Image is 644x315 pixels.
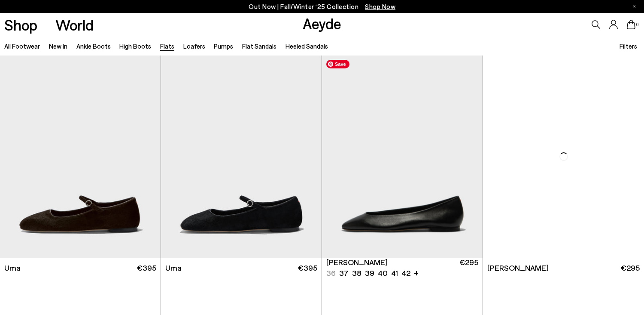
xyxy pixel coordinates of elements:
[119,42,151,50] a: High Boots
[391,268,398,278] li: 41
[137,262,156,273] span: €395
[483,258,644,278] a: [PERSON_NAME] €295
[183,42,205,50] a: Loafers
[161,258,322,278] a: Uma €395
[401,268,410,278] li: 42
[627,20,635,29] a: 0
[286,42,328,50] a: Heeled Sandals
[414,267,419,278] li: +
[322,56,483,258] a: Next slide Previous slide
[621,262,640,273] span: €295
[4,262,21,273] span: Uma
[160,42,174,50] a: Flats
[635,22,640,27] span: 0
[365,268,374,278] li: 39
[483,56,644,258] img: Ellie Almond-Toe Flats
[322,258,483,278] a: [PERSON_NAME] 36 37 38 39 40 41 42 + €295
[378,268,388,278] li: 40
[214,42,233,50] a: Pumps
[76,42,111,50] a: Ankle Boots
[326,268,408,278] ul: variant
[459,257,478,278] span: €295
[161,56,322,258] img: Uma Ponyhair Flats
[339,268,349,278] li: 37
[4,17,37,32] a: Shop
[165,262,182,273] span: Uma
[249,1,395,12] p: Out Now | Fall/Winter ‘25 Collection
[322,56,483,258] img: Ellie Almond-Toe Flats
[4,42,40,50] a: All Footwear
[55,17,94,32] a: World
[303,14,341,32] a: Aeyde
[620,42,637,50] span: Filters
[49,42,67,50] a: New In
[322,56,483,258] div: 1 / 6
[242,42,276,50] a: Flat Sandals
[487,262,549,273] span: [PERSON_NAME]
[352,268,361,278] li: 38
[365,3,395,10] span: Navigate to /collections/new-in
[298,262,317,273] span: €395
[326,257,388,268] span: [PERSON_NAME]
[326,60,349,68] span: Save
